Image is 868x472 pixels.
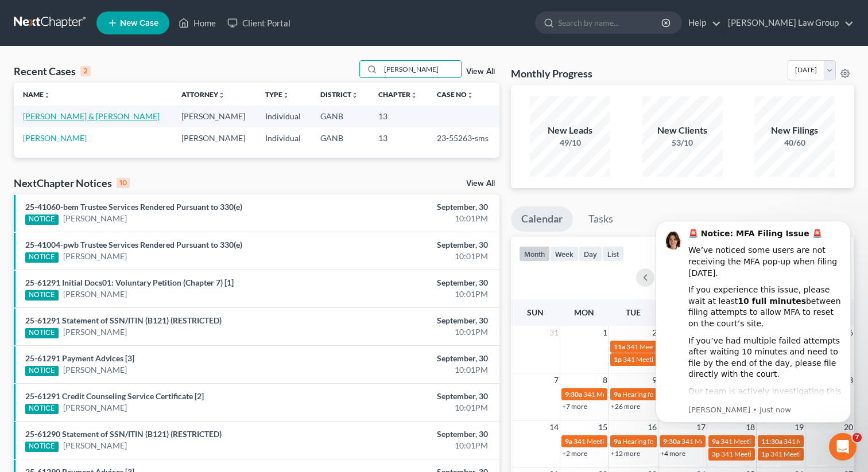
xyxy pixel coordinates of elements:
[341,251,487,262] div: 10:01PM
[578,206,623,232] a: Tasks
[467,92,474,99] i: unfold_more
[369,106,428,127] td: 13
[341,326,487,338] div: 10:01PM
[519,246,550,262] button: month
[369,127,428,149] td: 13
[172,127,256,149] td: [PERSON_NAME]
[25,278,234,287] a: 25-61291 Initial Docs01: Voluntary Petition (Chapter 7) [1]
[622,437,712,446] span: Hearing for [PERSON_NAME]
[80,66,91,76] div: 2
[256,127,311,149] td: Individual
[63,251,127,262] a: [PERSON_NAME]
[614,390,621,399] span: 9a
[550,246,579,262] button: week
[63,440,127,451] a: [PERSON_NAME]
[712,437,719,446] span: 9a
[25,290,59,301] div: NOTICE
[44,92,51,99] i: unfold_more
[626,342,730,351] span: 341 Meeting for [PERSON_NAME]
[466,180,495,188] a: View All
[341,440,487,451] div: 10:01PM
[25,391,204,401] a: 25-61291 Credit Counseling Service Certificate [2]
[437,90,474,99] a: Case Nounfold_more
[25,429,222,439] a: 25-61290 Statement of SSN/ITIN (B121) (RESTRICTED)
[25,442,59,452] div: NOTICE
[712,450,720,458] span: 3p
[527,307,544,317] span: Sun
[754,124,835,137] div: New Filings
[173,13,222,33] a: Home
[602,373,609,387] span: 8
[25,315,222,325] a: 25-61291 Statement of SSN/ITIN (B121) (RESTRICTED)
[218,92,225,99] i: unfold_more
[562,449,587,458] a: +2 more
[63,402,127,414] a: [PERSON_NAME]
[583,390,747,399] span: 341 Meeting for [PERSON_NAME] & [PERSON_NAME]
[574,307,594,317] span: Mon
[754,137,835,149] div: 40/60
[181,90,225,99] a: Attorneyunfold_more
[341,213,487,224] div: 10:01PM
[626,307,641,317] span: Tue
[642,137,723,149] div: 53/10
[623,355,726,364] span: 341 Meeting for [PERSON_NAME]
[573,437,677,446] span: 341 Meeting for [PERSON_NAME]
[530,124,610,137] div: New Leads
[597,420,609,434] span: 15
[341,391,487,402] div: September, 30
[341,364,487,376] div: 10:01PM
[25,214,59,225] div: NOTICE
[172,106,256,127] td: [PERSON_NAME]
[558,12,663,33] input: Search by name...
[381,61,461,77] input: Search by name...
[553,373,560,387] span: 7
[23,90,51,99] a: Nameunfold_more
[663,437,680,446] span: 9:30a
[23,111,160,121] a: [PERSON_NAME] & [PERSON_NAME]
[341,353,487,364] div: September, 30
[25,353,134,363] a: 25-61291 Payment Advices [3]
[511,206,573,232] a: Calendar
[63,364,127,376] a: [PERSON_NAME]
[341,239,487,251] div: September, 30
[117,178,130,188] div: 10
[428,127,499,149] td: 23-55263-sms
[25,240,242,249] a: 25-41004-pwb Trustee Services Rendered Pursuant to 330(e)
[565,437,572,446] span: 9a
[341,428,487,440] div: September, 30
[761,437,782,446] span: 11:30a
[120,19,158,28] span: New Case
[683,13,721,33] a: Help
[14,64,91,78] div: Recent Cases
[378,90,417,99] a: Chapterunfold_more
[548,420,560,434] span: 14
[466,68,495,76] a: View All
[602,326,609,340] span: 1
[23,133,87,143] a: [PERSON_NAME]
[602,246,624,262] button: list
[611,449,640,458] a: +12 more
[351,92,358,99] i: unfold_more
[614,342,625,351] span: 11a
[720,437,824,446] span: 341 Meeting for [PERSON_NAME]
[410,92,417,99] i: unfold_more
[638,210,868,430] iframe: Intercom notifications message
[256,106,311,127] td: Individual
[565,390,582,399] span: 9:30a
[320,90,358,99] a: Districtunfold_more
[282,92,289,99] i: unfold_more
[722,13,854,33] a: [PERSON_NAME] Law Group
[829,433,857,461] iframe: Intercom live chat
[25,328,59,338] div: NOTICE
[341,277,487,288] div: September, 30
[63,288,127,300] a: [PERSON_NAME]
[614,355,622,364] span: 1p
[562,402,587,411] a: +7 more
